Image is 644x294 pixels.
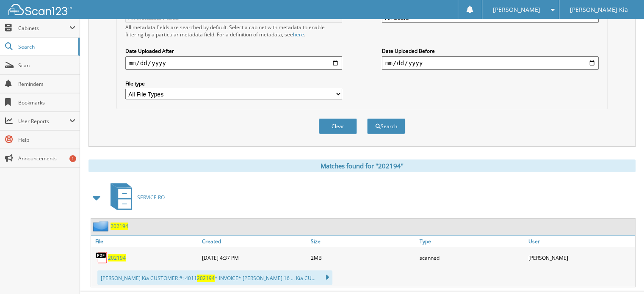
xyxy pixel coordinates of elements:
[18,99,75,106] span: Bookmarks
[18,155,75,162] span: Announcements
[309,236,417,247] a: Size
[309,249,417,266] div: 2MB
[493,7,540,12] span: [PERSON_NAME]
[105,181,165,214] a: SERVICE RO
[95,251,108,264] img: PDF.png
[526,249,635,266] div: [PERSON_NAME]
[382,47,599,55] label: Date Uploaded Before
[69,155,76,162] div: 1
[293,31,304,38] a: here
[18,25,69,32] span: Cabinets
[197,275,215,282] span: 202194
[137,194,165,201] span: SERVICE RO
[200,236,309,247] a: Created
[367,118,405,134] button: Search
[125,47,342,55] label: Date Uploaded After
[18,118,69,125] span: User Reports
[18,62,75,69] span: Scan
[93,221,111,231] img: folder2.png
[18,80,75,88] span: Reminders
[91,236,200,247] a: File
[125,80,342,87] label: File type
[18,43,74,50] span: Search
[111,223,128,230] a: 202194
[602,253,644,294] iframe: Chat Widget
[319,118,357,134] button: Clear
[382,56,599,70] input: end
[97,270,332,285] div: [PERSON_NAME] Kia CUSTOMER #: 4011 * INVOICE* [PERSON_NAME] 16 ... Kia CU...
[526,236,635,247] a: User
[417,236,526,247] a: Type
[125,56,342,70] input: start
[125,24,342,38] div: All metadata fields are searched by default. Select a cabinet with metadata to enable filtering b...
[88,159,636,172] div: Matches found for "202194"
[200,249,309,266] div: [DATE] 4:37 PM
[570,7,628,12] span: [PERSON_NAME] Kia
[108,254,126,261] a: 202194
[8,4,72,15] img: scan123-logo-white.svg
[417,249,526,266] div: scanned
[18,136,75,143] span: Help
